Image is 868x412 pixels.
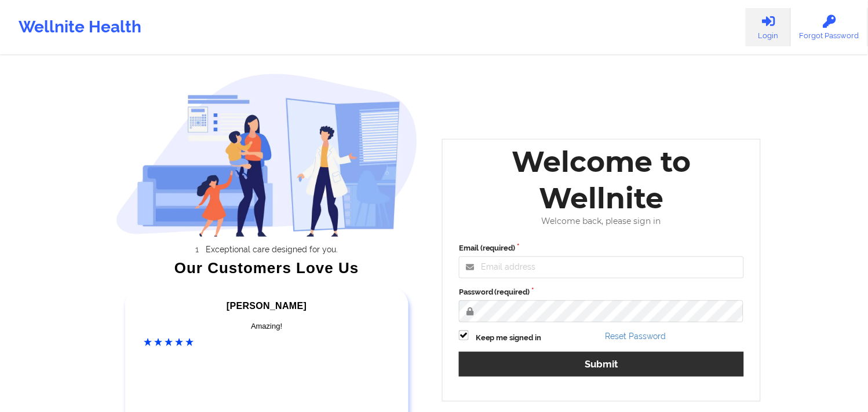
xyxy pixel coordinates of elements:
div: Welcome back, please sign in [451,216,752,226]
div: Amazing! [144,321,390,332]
div: Welcome to Wellnite [451,144,752,216]
input: Email address [459,256,744,278]
label: Password (required) [459,286,744,298]
span: [PERSON_NAME] [227,301,307,311]
li: Exceptional care designed for you. [126,245,418,254]
button: Submit [459,352,744,377]
a: Login [746,8,791,46]
label: Email (required) [459,242,744,254]
a: Reset Password [606,332,666,341]
label: Keep me signed in [476,332,542,344]
img: wellnite-auth-hero_200.c722682e.png [116,73,418,237]
div: Our Customers Love Us [116,262,418,274]
a: Forgot Password [791,8,868,46]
